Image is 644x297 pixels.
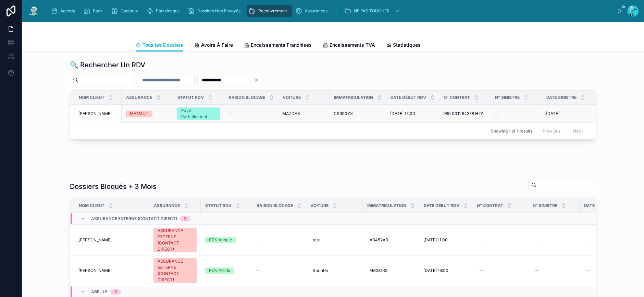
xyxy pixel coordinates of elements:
[256,268,302,273] a: --
[144,5,184,17] a: Parrainages
[330,42,375,48] span: Encaissements TVA
[334,95,373,100] span: Immatriculation
[367,265,415,276] a: FM281RS
[282,111,300,116] span: MAZDA3
[114,289,117,295] div: 2
[201,42,233,48] span: Avoirs À Faire
[70,182,157,191] h1: Dossiers Bloqués + 3 Mois
[424,203,459,208] span: Date Début RDV
[367,203,406,208] span: Immatriculation
[532,265,575,276] a: --
[491,128,532,134] span: Showing 1 of 1 results
[186,5,245,17] a: Dossiers Non Envoyés
[205,203,232,208] span: Statut RDV
[495,111,499,116] span: --
[229,95,265,100] span: Raison Blocage
[154,203,180,208] span: Assurance
[323,39,375,53] a: Encaissements TVA
[228,111,274,116] a: --
[60,8,75,14] span: Agenda
[49,5,80,17] a: Agenda
[258,8,287,14] span: Recouvrement
[153,258,197,283] a: ASSURANCE EXTERNE (CONTACT DIRECT)
[197,8,240,14] span: Dossiers Non Envoyés
[143,42,183,48] span: Tous les Dossiers
[78,268,145,273] a: [PERSON_NAME]
[342,5,403,17] a: NE PAS TOUCHER
[27,5,40,16] img: App logo
[584,235,627,245] a: --
[479,237,483,243] div: --
[533,203,557,208] span: N° Sinistre
[81,5,108,17] a: Rack
[423,268,468,273] a: [DATE] 16:00
[136,39,183,52] a: Tous les Dossiers
[444,95,470,100] span: N° Contrat
[532,235,575,245] a: --
[310,235,359,245] a: test
[93,8,103,14] span: Rack
[495,111,538,116] a: --
[443,111,484,116] span: 980 0011 64378 H 01
[79,203,104,208] span: Nom Client
[477,203,503,208] span: N° Contrat
[423,237,448,243] span: [DATE] 11:00
[334,111,353,116] span: CS900YX
[78,111,112,116] span: [PERSON_NAME]
[177,95,204,100] span: Statut RDV
[367,235,415,245] a: AB452AB
[423,268,448,273] span: [DATE] 16:00
[305,8,327,14] span: Assurances
[476,265,524,276] a: --
[153,228,197,252] a: ASSURANCE EXTERNE (CONTACT DIRECT)
[354,8,389,14] span: NE PAS TOUCHER
[78,237,145,243] a: [PERSON_NAME]
[257,203,293,208] span: Raison Blocage
[283,95,301,100] span: Voiture
[546,95,577,100] span: Date Sinistre
[256,237,302,243] a: --
[156,8,179,14] span: Parrainages
[194,39,233,53] a: Avoirs À Faire
[126,95,152,100] span: Assurance
[386,39,421,53] a: Statistiques
[244,39,312,53] a: Encaissements Franchises
[282,111,325,116] a: MAZDA3
[391,95,426,100] span: Date Début RDV
[109,5,143,17] a: Cadeaux
[78,111,117,116] a: [PERSON_NAME]
[370,268,388,273] span: FM281RS
[586,268,591,273] div: --
[91,216,177,221] span: ASSURANCE EXTERNE (CONTACT DIRECT)
[228,111,233,116] span: --
[334,111,382,116] a: CS900YX
[177,107,220,120] a: Payé Partiellement
[546,111,589,116] a: [DATE]
[310,265,359,276] a: Sprinter
[126,111,169,117] a: MATMUT
[205,267,248,274] a: RDV Perdu
[45,3,617,19] div: scrollable content
[181,107,216,120] div: Payé Partiellement
[79,95,104,100] span: Nom Client
[313,268,329,273] span: Sprinter
[393,42,421,48] span: Statistiques
[293,5,332,17] a: Assurances
[254,77,262,83] button: Clear
[247,5,292,17] a: Recouvrement
[205,237,248,243] a: RDV Annulé
[158,228,193,252] div: ASSURANCE EXTERNE (CONTACT DIRECT)
[495,95,520,100] span: N° Sinistre
[313,237,320,243] span: test
[479,268,483,273] div: --
[184,216,186,221] div: 2
[535,237,539,243] div: --
[91,289,108,295] span: ABEILLE
[370,237,388,243] span: AB452AB
[209,237,232,243] div: RDV Annulé
[443,111,486,116] a: 980 0011 64378 H 01
[584,203,614,208] span: Date Sinistre
[78,268,112,273] span: [PERSON_NAME]
[390,111,435,116] a: [DATE] 17:00
[535,268,539,273] div: --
